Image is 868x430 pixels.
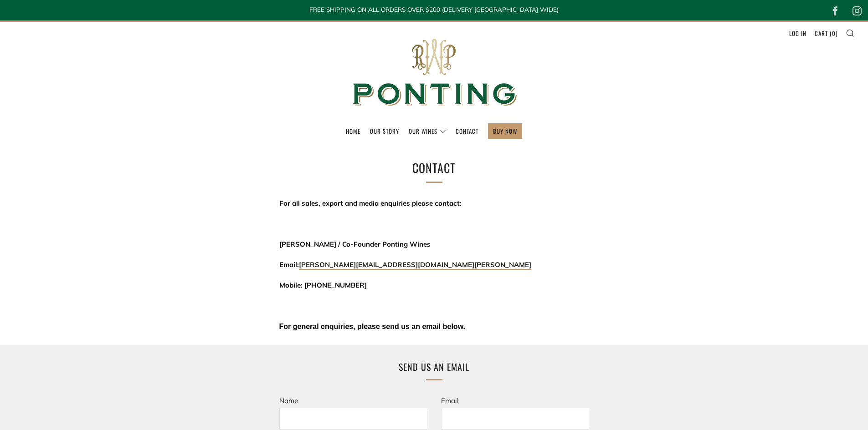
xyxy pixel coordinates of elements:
a: Our Wines [409,124,446,138]
a: Our Story [370,124,399,138]
span: Mobile: [PHONE_NUMBER] [279,281,367,289]
a: Home [346,124,360,138]
a: BUY NOW [493,124,517,138]
img: Ponting Wines [343,22,525,123]
a: Log in [789,26,806,40]
span: [PERSON_NAME] / Co-Founder Ponting Wines [279,240,431,248]
a: Contact [456,124,478,138]
label: Email [441,396,459,405]
label: Name [279,396,298,405]
span: For general enquiries, please send us an email below. [279,323,465,330]
a: Cart (0) [815,26,837,40]
span: For all sales, export and media enquiries please contact: [279,199,462,207]
span: 0 [832,29,836,38]
span: Email: [279,260,531,269]
a: [PERSON_NAME][EMAIL_ADDRESS][DOMAIN_NAME][PERSON_NAME] [299,260,531,270]
h2: Send us an email [284,359,585,375]
h1: Contact [284,158,585,177]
